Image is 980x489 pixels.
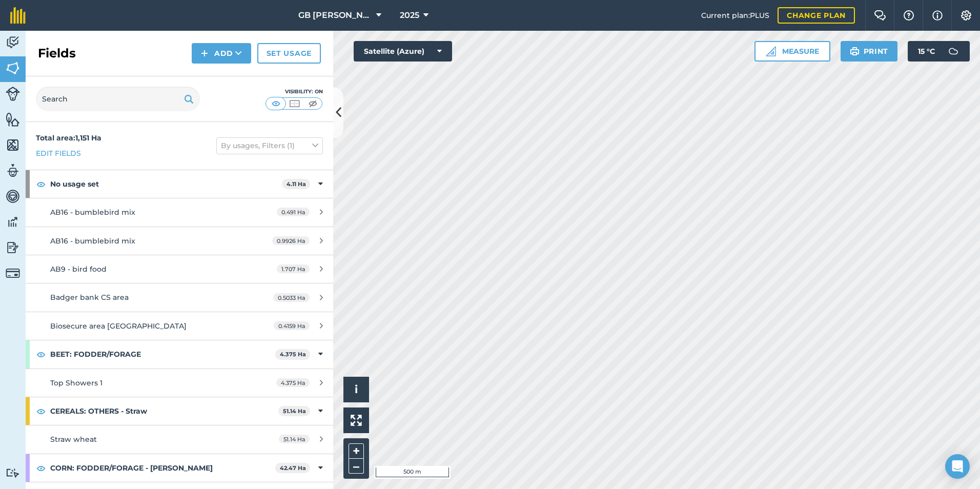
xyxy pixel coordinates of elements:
[266,88,323,96] div: Visibility: On
[36,133,101,142] strong: Total area : 1,151 Ha
[874,10,886,21] img: Two speech bubbles overlapping with the left bubble in the forefront
[50,378,103,388] span: Top Showers 1
[6,112,20,127] img: svg+xml;base64,PHN2ZyB4bWxucz0iaHR0cDovL3d3dy53My5vcmcvMjAwMC9zdmciIHdpZHRoPSI1NiIgaGVpZ2h0PSI2MC...
[6,214,20,230] img: svg+xml;base64,PD94bWwgdmVyc2lvbj0iMS4wIiBlbmNvZGluZz0idXRmLTgiPz4KPCEtLSBHZW5lcmF0b3I6IEFkb2JlIE...
[274,321,310,330] span: 0.4159 Ha
[201,47,208,59] img: svg+xml;base64,PHN2ZyB4bWxucz0iaHR0cDovL3d3dy53My5vcmcvMjAwMC9zdmciIHdpZHRoPSIxNCIgaGVpZ2h0PSIyNC...
[276,378,310,387] span: 4.375 Ha
[6,189,20,204] img: svg+xml;base64,PD94bWwgdmVyc2lvbj0iMS4wIiBlbmNvZGluZz0idXRmLTgiPz4KPCEtLSBHZW5lcmF0b3I6IEFkb2JlIE...
[960,10,972,21] img: A cog icon
[349,459,364,474] button: –
[26,198,333,226] a: AB16 - bumblebird mix0.491 Ha
[26,283,333,311] a: Badger bank CS area0.5033 Ha
[355,383,358,396] span: i
[754,41,830,62] button: Measure
[26,312,333,340] a: Biosecure area [GEOGRAPHIC_DATA]0.4159 Ha
[6,266,20,280] img: svg+xml;base64,PD94bWwgdmVyc2lvbj0iMS4wIiBlbmNvZGluZz0idXRmLTgiPz4KPCEtLSBHZW5lcmF0b3I6IEFkb2JlIE...
[38,45,76,62] h2: Fields
[943,41,964,62] img: svg+xml;base64,PD94bWwgdmVyc2lvbj0iMS4wIiBlbmNvZGluZz0idXRmLTgiPz4KPCEtLSBHZW5lcmF0b3I6IEFkb2JlIE...
[50,293,129,302] span: Badger bank CS area
[50,397,278,425] strong: CEREALS: OTHERS - Straw
[277,208,310,216] span: 0.491 Ha
[6,137,20,153] img: svg+xml;base64,PHN2ZyB4bWxucz0iaHR0cDovL3d3dy53My5vcmcvMjAwMC9zdmciIHdpZHRoPSI1NiIgaGVpZ2h0PSI2MC...
[50,208,135,217] span: AB16 - bumblebird mix
[6,240,20,255] img: svg+xml;base64,PD94bWwgdmVyc2lvbj0iMS4wIiBlbmNvZGluZz0idXRmLTgiPz4KPCEtLSBHZW5lcmF0b3I6IEFkb2JlIE...
[10,7,26,24] img: fieldmargin Logo
[6,468,20,478] img: svg+xml;base64,PD94bWwgdmVyc2lvbj0iMS4wIiBlbmNvZGluZz0idXRmLTgiPz4KPCEtLSBHZW5lcmF0b3I6IEFkb2JlIE...
[279,435,310,443] span: 51.14 Ha
[283,407,306,415] strong: 51.14 Ha
[50,264,107,274] span: AB9 - bird food
[216,137,323,154] button: By usages, Filters (1)
[36,148,81,159] a: Edit fields
[400,9,419,22] span: 2025
[270,98,282,109] img: svg+xml;base64,PHN2ZyB4bWxucz0iaHR0cDovL3d3dy53My5vcmcvMjAwMC9zdmciIHdpZHRoPSI1MCIgaGVpZ2h0PSI0MC...
[26,369,333,397] a: Top Showers 14.375 Ha
[26,340,333,368] div: BEET: FODDER/FORAGE4.375 Ha
[349,443,364,459] button: +
[6,60,20,76] img: svg+xml;base64,PHN2ZyB4bWxucz0iaHR0cDovL3d3dy53My5vcmcvMjAwMC9zdmciIHdpZHRoPSI1NiIgaGVpZ2h0PSI2MC...
[287,180,306,188] strong: 4.11 Ha
[307,98,319,109] img: svg+xml;base64,PHN2ZyB4bWxucz0iaHR0cDovL3d3dy53My5vcmcvMjAwMC9zdmciIHdpZHRoPSI1MCIgaGVpZ2h0PSI0MC...
[908,41,970,62] button: 15 °C
[36,405,46,417] img: svg+xml;base64,PHN2ZyB4bWxucz0iaHR0cDovL3d3dy53My5vcmcvMjAwMC9zdmciIHdpZHRoPSIxOCIgaGVpZ2h0PSIyNC...
[903,10,915,21] img: A question mark icon
[701,10,769,21] span: Current plan : PLUS
[273,293,310,302] span: 0.5033 Ha
[280,351,306,358] strong: 4.375 Ha
[272,236,310,245] span: 0.9926 Ha
[50,170,282,198] strong: No usage set
[841,41,898,62] button: Print
[288,98,301,109] img: svg+xml;base64,PHN2ZyB4bWxucz0iaHR0cDovL3d3dy53My5vcmcvMjAwMC9zdmciIHdpZHRoPSI1MCIgaGVpZ2h0PSI0MC...
[50,236,135,246] span: AB16 - bumblebird mix
[36,348,46,360] img: svg+xml;base64,PHN2ZyB4bWxucz0iaHR0cDovL3d3dy53My5vcmcvMjAwMC9zdmciIHdpZHRoPSIxOCIgaGVpZ2h0PSIyNC...
[36,462,46,474] img: svg+xml;base64,PHN2ZyB4bWxucz0iaHR0cDovL3d3dy53My5vcmcvMjAwMC9zdmciIHdpZHRoPSIxOCIgaGVpZ2h0PSIyNC...
[6,35,20,50] img: svg+xml;base64,PD94bWwgdmVyc2lvbj0iMS4wIiBlbmNvZGluZz0idXRmLTgiPz4KPCEtLSBHZW5lcmF0b3I6IEFkb2JlIE...
[26,255,333,283] a: AB9 - bird food1.707 Ha
[918,41,935,62] span: 15 ° C
[298,9,372,22] span: GB [PERSON_NAME] Farms
[192,43,251,64] button: Add
[351,415,362,426] img: Four arrows, one pointing top left, one top right, one bottom right and the last bottom left
[850,45,860,57] img: svg+xml;base64,PHN2ZyB4bWxucz0iaHR0cDovL3d3dy53My5vcmcvMjAwMC9zdmciIHdpZHRoPSIxOSIgaGVpZ2h0PSIyNC...
[26,397,333,425] div: CEREALS: OTHERS - Straw51.14 Ha
[50,340,275,368] strong: BEET: FODDER/FORAGE
[50,435,97,444] span: Straw wheat
[932,9,943,22] img: svg+xml;base64,PHN2ZyB4bWxucz0iaHR0cDovL3d3dy53My5vcmcvMjAwMC9zdmciIHdpZHRoPSIxNyIgaGVpZ2h0PSIxNy...
[945,454,970,479] div: Open Intercom Messenger
[277,264,310,273] span: 1.707 Ha
[6,163,20,178] img: svg+xml;base64,PD94bWwgdmVyc2lvbj0iMS4wIiBlbmNvZGluZz0idXRmLTgiPz4KPCEtLSBHZW5lcmF0b3I6IEFkb2JlIE...
[36,87,200,111] input: Search
[280,464,306,472] strong: 42.47 Ha
[257,43,321,64] a: Set usage
[354,41,452,62] button: Satellite (Azure)
[50,454,275,482] strong: CORN: FODDER/FORAGE - [PERSON_NAME]
[343,377,369,402] button: i
[26,454,333,482] div: CORN: FODDER/FORAGE - [PERSON_NAME]42.47 Ha
[766,46,776,56] img: Ruler icon
[6,87,20,101] img: svg+xml;base64,PD94bWwgdmVyc2lvbj0iMS4wIiBlbmNvZGluZz0idXRmLTgiPz4KPCEtLSBHZW5lcmF0b3I6IEFkb2JlIE...
[26,425,333,453] a: Straw wheat51.14 Ha
[50,321,187,331] span: Biosecure area [GEOGRAPHIC_DATA]
[26,170,333,198] div: No usage set4.11 Ha
[184,93,194,105] img: svg+xml;base64,PHN2ZyB4bWxucz0iaHR0cDovL3d3dy53My5vcmcvMjAwMC9zdmciIHdpZHRoPSIxOSIgaGVpZ2h0PSIyNC...
[36,178,46,190] img: svg+xml;base64,PHN2ZyB4bWxucz0iaHR0cDovL3d3dy53My5vcmcvMjAwMC9zdmciIHdpZHRoPSIxOCIgaGVpZ2h0PSIyNC...
[26,227,333,255] a: AB16 - bumblebird mix0.9926 Ha
[778,7,855,24] a: Change plan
